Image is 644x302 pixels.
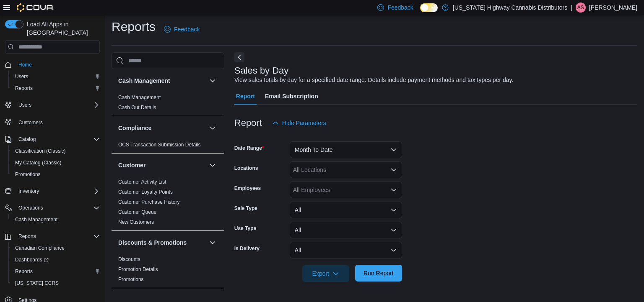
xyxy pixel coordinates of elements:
a: New Customers [118,219,154,225]
img: Cova [17,3,54,12]
p: [PERSON_NAME] [589,3,637,13]
span: Customers [18,119,43,126]
button: Reports [8,266,103,277]
span: Washington CCRS [12,278,100,288]
span: Users [15,100,100,110]
span: Users [15,73,28,80]
span: OCS Transaction Submission Details [118,141,201,148]
a: Reports [12,266,36,276]
span: Run Report [364,269,394,277]
span: Reports [15,268,33,275]
span: Feedback [174,25,200,33]
div: Discounts & Promotions [112,254,224,288]
a: Customer Activity List [118,179,166,185]
span: Cash Management [12,215,100,225]
span: Cash Management [118,94,161,101]
span: Users [18,102,31,108]
button: Open list of options [390,187,397,193]
a: Cash Management [12,215,61,225]
a: Customer Loyalty Points [118,189,173,195]
div: Aman Sandhu [576,3,586,13]
div: Customer [112,177,224,230]
a: Canadian Compliance [12,243,68,253]
a: Dashboards [12,255,52,265]
a: OCS Transaction Submission Details [118,142,201,148]
button: Discounts & Promotions [208,238,218,248]
span: Promotion Details [118,266,158,273]
button: Reports [2,230,103,242]
span: Customers [15,117,100,127]
span: Customer Queue [118,209,156,215]
button: Next [234,52,244,62]
a: Dashboards [8,254,103,266]
span: Operations [15,203,100,213]
span: Canadian Compliance [12,243,100,253]
a: Cash Management [118,95,161,100]
span: Cash Management [15,216,57,223]
span: Canadian Compliance [15,245,65,251]
button: Inventory [15,186,42,196]
button: Reports [8,82,103,94]
h1: Reports [112,18,156,35]
button: Catalog [15,134,39,144]
a: My Catalog (Classic) [12,158,65,168]
button: All [290,202,402,218]
a: [US_STATE] CCRS [12,278,62,288]
span: Dashboards [15,256,49,263]
button: Catalog [2,133,103,145]
span: Reports [12,83,100,93]
span: Home [15,59,100,70]
h3: Report [234,118,262,128]
span: Classification (Classic) [12,146,100,156]
p: | [571,3,572,13]
a: Users [12,72,31,82]
span: Inventory [15,186,100,196]
span: Reports [15,231,100,241]
span: Hide Parameters [282,119,326,127]
span: Catalog [15,134,100,144]
button: My Catalog (Classic) [8,157,103,169]
button: Inventory [2,185,103,197]
span: Reports [12,266,100,276]
span: Classification (Classic) [15,148,66,154]
button: Home [2,59,103,71]
button: Export [302,265,349,282]
label: Sale Type [234,205,257,212]
span: Discounts [118,256,140,263]
span: New Customers [118,219,154,225]
span: My Catalog (Classic) [15,159,62,166]
button: Customer [208,160,218,170]
span: Dark Mode [420,12,421,13]
button: Customer [118,161,206,169]
button: Open list of options [390,166,397,173]
button: All [290,222,402,238]
span: Customer Loyalty Points [118,189,173,195]
button: Users [8,71,103,82]
button: Users [2,99,103,111]
a: Promotions [118,276,144,282]
label: Date Range [234,145,264,151]
button: Cash Management [118,77,206,85]
button: Operations [15,203,47,213]
a: Customers [15,118,46,128]
input: Dark Mode [420,3,438,12]
span: Report [236,88,255,105]
span: Promotions [118,276,144,283]
h3: Compliance [118,124,151,132]
span: Operations [18,205,43,211]
span: Export [307,265,344,282]
div: Cash Management [112,92,224,116]
h3: Customer [118,161,145,169]
a: Home [15,60,35,70]
span: Dashboards [12,255,100,265]
a: Promotions [12,169,44,179]
a: Customer Purchase History [118,199,180,205]
button: Compliance [208,123,218,133]
button: Promotions [8,169,103,180]
h3: Cash Management [118,77,170,85]
button: All [290,242,402,258]
button: Reports [15,231,39,241]
span: Users [12,72,100,82]
button: Run Report [355,265,402,282]
a: Cash Out Details [118,105,156,110]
